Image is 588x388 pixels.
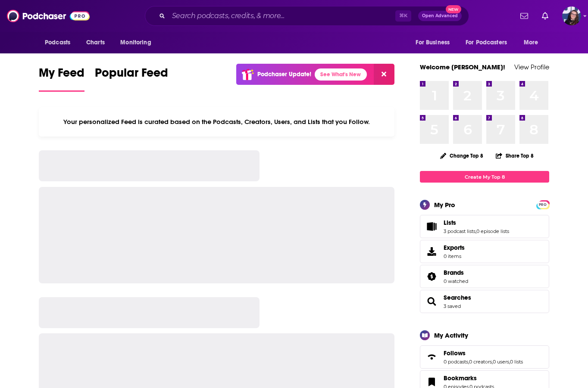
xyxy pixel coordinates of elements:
div: My Activity [434,331,468,339]
div: Your personalized Feed is curated based on the Podcasts, Creators, Users, and Lists that you Follow. [39,107,394,137]
span: Exports [444,244,465,251]
p: Podchaser Update! [257,71,311,78]
a: 3 saved [444,303,461,309]
span: PRO [538,202,548,208]
span: Brands [420,265,549,288]
a: Show notifications dropdown [517,9,532,23]
span: New [446,5,461,13]
a: Bookmarks [423,376,440,388]
a: 0 watched [444,278,468,284]
button: open menu [460,34,519,51]
a: See What's New [315,68,367,81]
span: Podcasts [45,37,70,49]
span: More [524,37,538,49]
span: , [509,359,510,365]
input: Search podcasts, credits, & more... [169,9,395,23]
a: Show notifications dropdown [538,9,552,23]
a: 0 lists [510,359,523,365]
button: open menu [410,34,460,51]
span: Lists [420,215,549,238]
button: open menu [39,34,81,51]
span: , [475,228,476,234]
span: For Business [416,37,450,49]
a: Brands [423,270,440,282]
span: Popular Feed [95,65,168,85]
span: Open Advanced [422,14,458,18]
span: Exports [423,245,440,258]
span: Monitoring [120,37,151,49]
a: PRO [538,201,548,208]
button: open menu [518,34,549,51]
a: Follows [444,349,523,357]
a: 0 creators [469,359,492,365]
span: Lists [444,219,456,227]
button: open menu [114,34,162,51]
a: 0 podcasts [444,359,468,365]
button: Share Top 8 [495,147,534,164]
a: 0 episode lists [476,228,509,234]
span: , [492,359,493,365]
span: Logged in as CallieDaruk [562,6,581,25]
img: Podchaser - Follow, Share and Rate Podcasts [7,8,90,24]
a: Lists [444,219,509,227]
button: Change Top 8 [435,150,488,161]
a: Searches [444,294,471,301]
a: Exports [420,240,549,263]
span: My Feed [39,65,84,85]
a: Lists [423,220,440,233]
button: Open AdvancedNew [418,11,462,21]
a: My Feed [39,65,84,92]
a: 0 users [493,359,509,365]
span: Follows [420,345,549,369]
a: View Profile [514,63,549,71]
a: Searches [423,295,440,307]
a: Popular Feed [95,65,168,92]
div: Search podcasts, credits, & more... [145,6,469,26]
a: Welcome [PERSON_NAME]! [420,63,505,71]
span: , [468,359,469,365]
a: Follows [423,351,440,363]
img: User Profile [562,6,581,25]
span: Follows [444,349,466,357]
a: Charts [81,34,110,51]
span: Brands [444,269,464,276]
span: Searches [420,290,549,313]
div: My Pro [434,201,455,209]
a: Bookmarks [444,374,494,382]
span: ⌘ K [395,10,411,22]
a: Brands [444,269,468,276]
span: Charts [86,37,105,49]
a: 3 podcast lists [444,228,475,234]
span: 0 items [444,253,465,259]
a: Create My Top 8 [420,171,549,183]
span: For Podcasters [466,37,507,49]
span: Bookmarks [444,374,477,382]
button: Show profile menu [562,6,581,25]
